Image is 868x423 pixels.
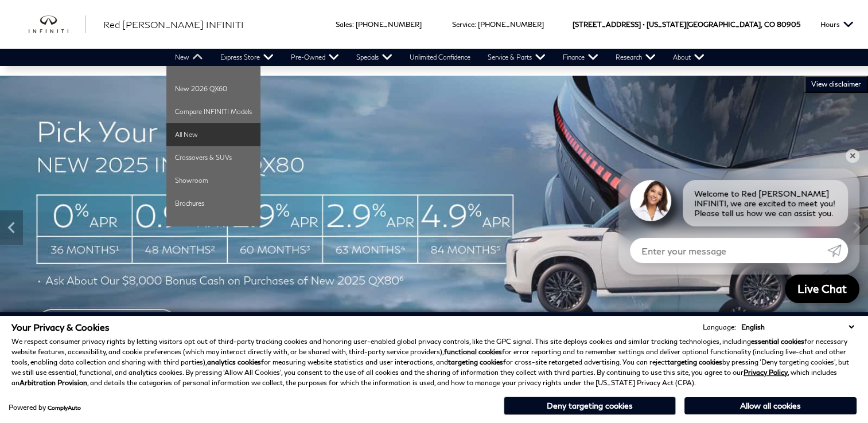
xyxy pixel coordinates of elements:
a: New [166,49,212,66]
a: Red [PERSON_NAME] INFINITI [103,18,244,32]
span: Sales [336,20,352,29]
span: : [474,20,476,29]
strong: essential cookies [751,337,804,346]
div: Welcome to Red [PERSON_NAME] INFINITI, we are excited to meet you! Please tell us how we can assi... [683,180,848,226]
a: Compare INFINITI Models [166,100,260,123]
a: Finance [554,49,607,66]
a: Privacy Policy [744,368,788,377]
button: Allow all cookies [684,397,857,414]
a: Pre-Owned [282,49,348,66]
a: infiniti [29,15,86,34]
span: Live Chat [792,281,853,296]
a: Specials [348,49,401,66]
a: Unlimited Confidence [401,49,479,66]
strong: analytics cookies [207,358,261,366]
strong: targeting cookies [448,358,503,366]
a: Showroom [166,169,260,192]
div: Powered by [9,404,81,411]
span: : [352,20,354,29]
a: Brochures [166,192,260,215]
select: Language Select [738,322,857,332]
a: Submit [827,238,848,263]
a: ComplyAuto [48,404,81,411]
strong: functional cookies [444,347,502,356]
strong: Arbitration Provision [20,378,87,387]
a: Express Store [212,49,282,66]
a: New 2026 QX60 [166,77,260,100]
span: Service [452,20,474,29]
button: VIEW DISCLAIMER [804,76,868,93]
nav: Main Navigation [166,49,713,66]
span: VIEW DISCLAIMER [811,80,861,89]
a: [STREET_ADDRESS] • [US_STATE][GEOGRAPHIC_DATA], CO 80905 [573,20,800,29]
strong: targeting cookies [667,358,722,366]
a: [PHONE_NUMBER] [356,20,422,29]
input: Enter your message [630,238,827,263]
a: Live Chat [785,275,859,303]
img: INFINITI [29,15,86,34]
a: Service & Parts [479,49,554,66]
a: About [664,49,713,66]
div: Language: [703,324,736,331]
a: All New [166,123,260,146]
span: Your Privacy & Cookies [11,322,110,332]
a: Research [607,49,664,66]
p: We respect consumer privacy rights by letting visitors opt out of third-party tracking cookies an... [11,336,857,388]
img: Agent profile photo [630,180,671,221]
a: [PHONE_NUMBER] [478,20,544,29]
button: Deny targeting cookies [504,397,676,415]
span: Red [PERSON_NAME] INFINITI [103,19,244,30]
